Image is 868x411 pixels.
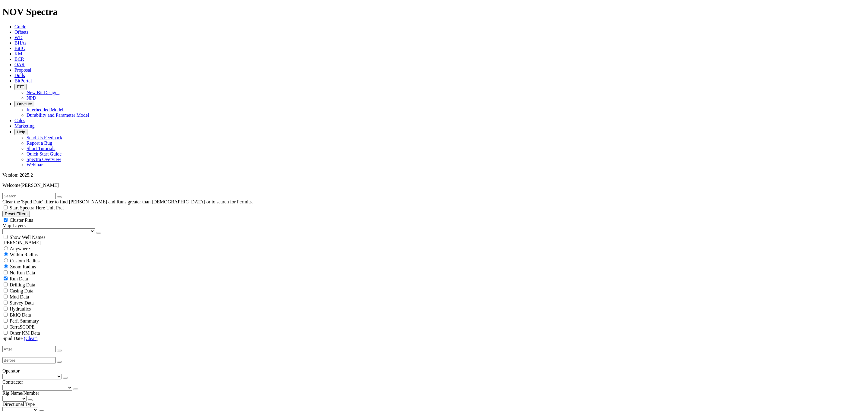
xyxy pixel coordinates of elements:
span: Mud Data [10,294,29,299]
button: FTT [14,84,27,90]
a: Send Us Feedback [27,135,62,140]
a: Durability and Parameter Model [27,113,89,118]
span: FTT [17,85,24,89]
button: OrbitLite [14,101,34,107]
span: Rig Name/Number [2,391,39,396]
a: KM [14,51,22,56]
a: Proposal [14,67,31,73]
span: Casing Data [10,288,33,293]
span: Clear the 'Spud Date' filter to find [PERSON_NAME] and Runs greater than [DEMOGRAPHIC_DATA] or to... [2,199,253,204]
span: Perf. Summary [10,318,39,323]
a: OAR [14,62,25,67]
span: Survey Data [10,300,34,305]
a: Dulls [14,73,25,78]
filter-controls-checkbox: Performance Summary [2,318,866,324]
input: After [2,346,56,352]
input: Before [2,357,56,363]
filter-controls-checkbox: TerraSCOPE Data [2,330,866,336]
p: Welcome [2,183,866,188]
div: Version: 2025.2 [2,172,866,178]
span: Help [17,130,25,134]
a: Marketing [14,123,35,128]
a: (Clear) [24,336,37,341]
span: Operator [2,368,20,373]
span: Within Radius [10,252,38,257]
a: Calcs [14,118,25,123]
span: Cluster Pins [10,218,33,223]
a: Short Tutorials [27,146,55,151]
a: Interbedded Model [27,107,63,112]
a: WD [14,35,23,40]
a: BitPortal [14,78,32,83]
a: BCR [14,57,24,62]
filter-controls-checkbox: Hydraulics Analysis [2,306,866,312]
span: Unit Pref [46,205,64,210]
input: Search [2,193,56,199]
a: Webinar [27,162,43,167]
span: Start Spectra Here [10,205,45,210]
a: Report a Bug [27,141,52,146]
span: Drilling Data [10,282,35,287]
input: Start Spectra Here [4,205,8,209]
button: Reset Filters [2,211,30,217]
span: Contractor [2,379,23,385]
a: Spectra Overview [27,157,61,162]
span: [PERSON_NAME] [20,183,59,188]
h1: NOV Spectra [2,6,866,17]
div: [PERSON_NAME] [2,240,866,246]
a: Guide [14,24,26,29]
span: BitIQ Data [10,312,31,317]
span: Custom Radius [10,258,39,263]
span: Run Data [10,276,28,281]
span: OrbitLite [17,102,32,106]
span: Show Well Names [10,235,45,240]
a: BHAs [14,40,27,45]
button: Help [14,129,27,135]
a: Offsets [14,29,28,35]
a: BitIQ [14,46,25,51]
span: Zoom Radius [10,264,36,269]
span: Directional Type [2,402,35,407]
span: Spud Date [2,336,23,341]
span: Other KM Data [10,330,40,335]
filter-controls-checkbox: TerraSCOPE Data [2,324,866,330]
span: Hydraulics [10,306,31,311]
span: No Run Data [10,270,35,275]
a: New Bit Designs [27,90,59,95]
a: NPD [27,95,36,100]
span: Map Layers [2,223,26,228]
span: TerraSCOPE [10,324,35,329]
span: Anywhere [10,246,30,251]
a: Quick Start Guide [27,151,61,156]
